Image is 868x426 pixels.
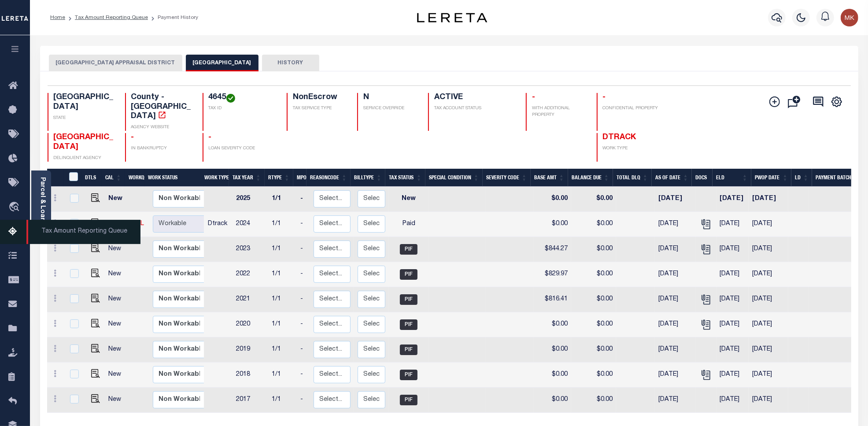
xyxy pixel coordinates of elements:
[131,145,192,152] p: IN BANKRUPTCY
[751,169,792,187] th: PWOP Date: activate to sort column ascending
[54,133,114,151] span: [GEOGRAPHIC_DATA]
[49,55,182,71] button: [GEOGRAPHIC_DATA] APPRAISAL DISTRICT
[749,287,788,312] td: [DATE]
[749,388,788,413] td: [DATE]
[233,363,268,388] td: 2018
[233,337,268,363] td: 2019
[532,93,535,101] span: -
[717,212,749,237] td: [DATE]
[54,93,115,112] h4: [GEOGRAPHIC_DATA]
[297,262,310,287] td: -
[268,388,297,413] td: 1/1
[571,363,616,388] td: $0.00
[233,312,268,337] td: 2020
[534,363,571,388] td: $0.00
[434,93,515,103] h4: ACTIVE
[400,269,417,280] span: PIF
[749,363,788,388] td: [DATE]
[400,294,417,305] span: PIF
[265,169,293,187] th: RType: activate to sort column ascending
[105,312,129,337] td: New
[655,363,695,388] td: [DATE]
[201,169,229,187] th: Work Type
[483,169,531,187] th: Severity Code: activate to sort column ascending
[534,212,571,237] td: $0.00
[233,388,268,413] td: 2017
[613,169,652,187] th: Total DLQ: activate to sort column ascending
[47,169,64,187] th: &nbsp;&nbsp;&nbsp;&nbsp;&nbsp;&nbsp;&nbsp;&nbsp;&nbsp;&nbsp;
[532,105,586,119] p: WITH ADDITIONAL PROPERTY
[655,237,695,262] td: [DATE]
[186,55,259,71] button: [GEOGRAPHIC_DATA]
[233,212,268,237] td: 2024
[749,187,788,212] td: [DATE]
[102,169,125,187] th: CAL: activate to sort column ascending
[571,237,616,262] td: $0.00
[144,169,204,187] th: Work Status
[400,345,417,355] span: PIF
[297,388,310,413] td: -
[655,337,695,363] td: [DATE]
[655,312,695,337] td: [DATE]
[389,187,428,212] td: New
[385,169,425,187] th: Tax Status: activate to sort column ascending
[233,237,268,262] td: 2023
[105,363,129,388] td: New
[233,262,268,287] td: 2022
[105,337,129,363] td: New
[534,312,571,337] td: $0.00
[105,287,129,312] td: New
[363,105,417,112] p: SERVICE OVERRIDE
[655,187,695,212] td: [DATE]
[717,312,749,337] td: [DATE]
[209,93,276,103] h4: 4645
[26,220,140,244] span: Tax Amount Reporting Queue
[297,312,310,337] td: -
[209,133,212,141] span: -
[749,237,788,262] td: [DATE]
[268,287,297,312] td: 1/1
[655,388,695,413] td: [DATE]
[425,169,483,187] th: Special Condition: activate to sort column ascending
[571,337,616,363] td: $0.00
[717,388,749,413] td: [DATE]
[717,237,749,262] td: [DATE]
[655,262,695,287] td: [DATE]
[209,145,276,152] p: LOAN SEVERITY CODE
[400,319,417,330] span: PIF
[297,212,310,237] td: -
[534,287,571,312] td: $816.41
[233,287,268,312] td: 2021
[75,15,148,20] a: Tax Amount Reporting Queue
[226,94,235,103] img: check-icon-green.svg
[131,133,134,141] span: -
[307,169,351,187] th: ReasonCode: activate to sort column ascending
[717,287,749,312] td: [DATE]
[233,187,268,212] td: 2025
[568,169,613,187] th: Balance Due: activate to sort column ascending
[268,363,297,388] td: 1/1
[791,169,812,187] th: LD: activate to sort column ascending
[603,133,636,141] span: DTRACK
[262,55,319,71] button: HISTORY
[417,13,488,22] img: logo-dark.svg
[105,187,129,212] td: New
[105,262,129,287] td: New
[749,337,788,363] td: [DATE]
[268,212,297,237] td: 1/1
[351,169,385,187] th: BillType: activate to sort column ascending
[293,93,347,103] h4: NonEscrow
[717,262,749,287] td: [DATE]
[293,105,347,112] p: TAX SERVICE TYPE
[749,312,788,337] td: [DATE]
[54,115,115,122] p: STATE
[105,212,129,237] td: New
[434,105,515,112] p: TAX ACCOUNT STATUS
[363,93,417,103] h4: N
[54,155,115,162] p: DELINQUENT AGENCY
[131,93,192,122] h4: County - [GEOGRAPHIC_DATA]
[268,262,297,287] td: 1/1
[50,15,65,20] a: Home
[131,124,192,131] p: AGENCY WEBSITE
[749,262,788,287] td: [DATE]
